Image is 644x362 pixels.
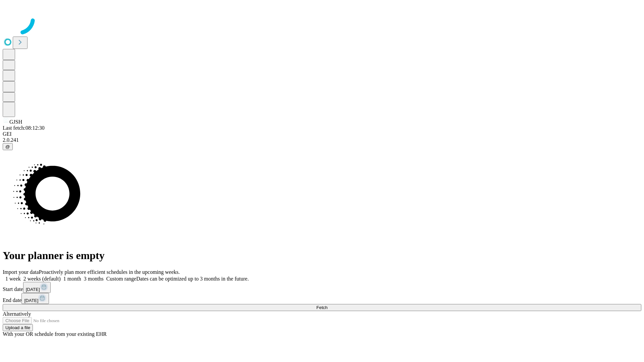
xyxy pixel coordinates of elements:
[3,131,641,137] div: GEI
[3,143,13,150] button: @
[106,276,136,282] span: Custom range
[21,293,49,304] button: [DATE]
[3,282,641,293] div: Start date
[3,249,641,262] h1: Your planner is empty
[26,287,40,292] span: [DATE]
[3,311,31,317] span: Alternatively
[23,282,51,293] button: [DATE]
[3,137,641,143] div: 2.0.241
[9,119,22,125] span: GJSH
[3,125,45,131] span: Last fetch: 08:12:30
[3,331,107,337] span: With your OR schedule from your existing EHR
[3,269,39,275] span: Import your data
[3,304,641,311] button: Fetch
[23,276,61,282] span: 2 weeks (default)
[24,298,38,303] span: [DATE]
[84,276,104,282] span: 3 months
[39,269,180,275] span: Proactively plan more efficient schedules in the upcoming weeks.
[136,276,249,282] span: Dates can be optimized up to 3 months in the future.
[5,144,10,149] span: @
[5,276,21,282] span: 1 week
[3,324,33,331] button: Upload a file
[3,293,641,304] div: End date
[316,305,327,310] span: Fetch
[63,276,81,282] span: 1 month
